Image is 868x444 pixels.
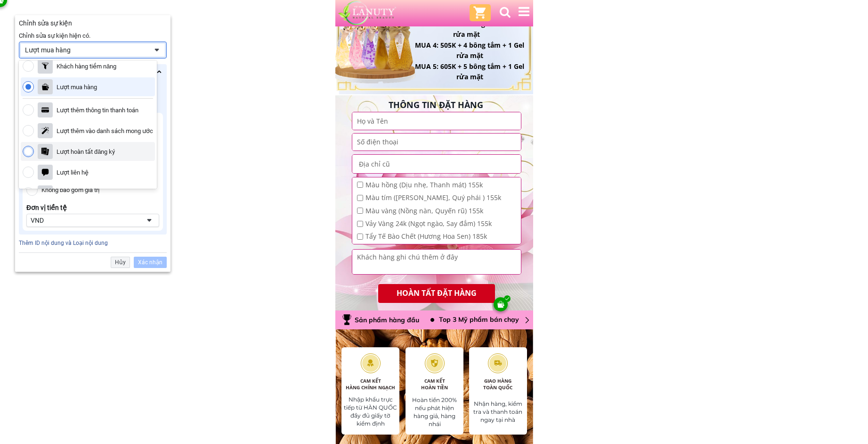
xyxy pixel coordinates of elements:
div: Sản phẩm hàng đầu [355,315,422,325]
input: Địa chỉ cũ [355,155,519,173]
div: Đơn vị tiền tệ [26,203,67,212]
h3: THÔNG TIN ĐẶT HÀNG [382,98,490,112]
div: Chỉnh sửa sự kiện [19,19,167,27]
label: Không bao gồm giá trị [41,184,100,196]
h3: MUA 3: 395K + 3 bông tắm + Gel rửa mặt [414,19,519,40]
span: CAM KẾT HOÀN TIỀN [421,377,448,391]
div: Lượt liên hệ [57,168,89,176]
div: Lượt hoàn tất đăng ký [57,148,115,156]
div: GIAO HÀNG TOÀN QUỐC [469,377,527,391]
span: Tẩy Tế Bào Chết (Hương Hoa Sen) 185k [365,231,501,242]
span: Màu tím ([PERSON_NAME], Quý phái ) 155k [365,193,501,203]
div: Top 3 Mỹ phẩm bán chạy [439,314,527,325]
div: Nhận hàng, kiểm tra và thanh toán ngay tại nhà [471,400,524,424]
img: AAAAABJRU5ErkJggg== [505,296,510,301]
div: VNDNút mũi tên của công cụ chọn [26,214,159,227]
div: Lượt mua hàngNút mũi tên của công cụ chọn [19,42,167,59]
span: Vảy Vàng 24k (Ngọt ngào, Say đắm) 155k [365,218,501,229]
div: Hủy [111,257,130,268]
input: Số điện thoại [355,134,519,151]
div: Lượt mua hàng [25,46,147,54]
div: Ẩn bớt chi tiết [155,68,163,77]
input: Họ và Tên [355,112,519,130]
div: Nhập khẩu trực tiếp từ HÀN QUỐC đầy đủ giấy tờ kiểm định [344,396,397,427]
span: Màu vàng (Nồng nàn, Quyến rũ) 155k [365,206,501,216]
div: Hoàn tiền 200% nếu phát hiện hàng giả, hàng nhái [409,396,460,428]
a: Thêm ID nội dung và Loại nội dung [19,240,108,246]
div: VND [31,216,140,225]
div: Lượt thêm vào danh sách mong ước [57,127,153,135]
div: Xác nhận [134,257,167,268]
span: CAM KẾT HÀNG CHÍNH NGẠCH [346,377,395,391]
h3: MUA 4: 505K + 4 bông tắm + 1 Gel rửa mặt [415,40,525,61]
h3: MUA 5: 605K + 5 bông tắm + 1 Gel rửa mặt [415,61,525,83]
div: Lượt mua hàng [57,83,97,91]
div: Lượt thêm thông tin thanh toán [57,106,138,114]
span: Màu hồng (Dịu nhẹ, Thanh mát) 155k [365,180,501,190]
div: Khách hàng tiềm năng [57,62,116,70]
span: Chỉnh sửa sự kiện hiện có. [19,32,90,39]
